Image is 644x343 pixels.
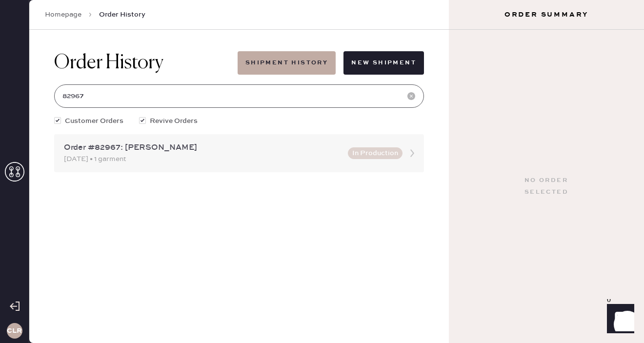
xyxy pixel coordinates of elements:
h3: Order Summary [449,10,644,20]
button: In Production [348,147,402,159]
span: Revive Orders [150,116,198,126]
button: New Shipment [343,51,424,75]
h3: CLR [7,327,22,334]
div: No order selected [524,175,568,198]
button: Shipment History [238,51,336,75]
input: Search by order number, customer name, email or phone number [54,84,424,108]
span: Order History [99,10,145,20]
a: Homepage [45,10,81,20]
iframe: Front Chat [598,299,640,341]
div: Order #82967: [PERSON_NAME] [64,142,342,154]
span: Customer Orders [65,116,123,126]
h1: Order History [54,51,163,75]
div: [DATE] • 1 garment [64,154,342,164]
